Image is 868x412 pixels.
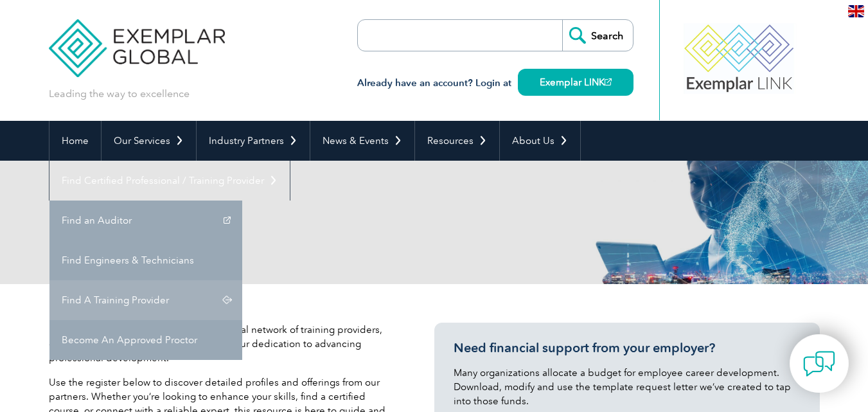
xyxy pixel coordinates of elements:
[518,69,633,96] a: Exemplar LINK
[415,121,499,161] a: Resources
[803,348,835,380] img: contact-chat.png
[605,78,612,85] img: open_square.png
[49,212,589,233] h2: Client Register
[310,121,414,161] a: News & Events
[562,20,633,51] input: Search
[102,121,196,161] a: Our Services
[357,75,633,91] h3: Already have an account? Login at
[49,240,242,280] a: Find Engineers & Technicians
[848,5,864,17] img: en
[49,161,290,201] a: Find Certified Professional / Training Provider
[49,87,190,101] p: Leading the way to excellence
[49,121,101,161] a: Home
[500,121,580,161] a: About Us
[454,340,801,356] h3: Need financial support from your employer?
[454,366,801,408] p: Many organizations allocate a budget for employee career development. Download, modify and use th...
[49,280,242,320] a: Find A Training Provider
[49,320,242,360] a: Become An Approved Proctor
[49,323,396,365] p: Exemplar Global proudly works with a global network of training providers, consultants, and organ...
[49,201,242,240] a: Find an Auditor
[197,121,310,161] a: Industry Partners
